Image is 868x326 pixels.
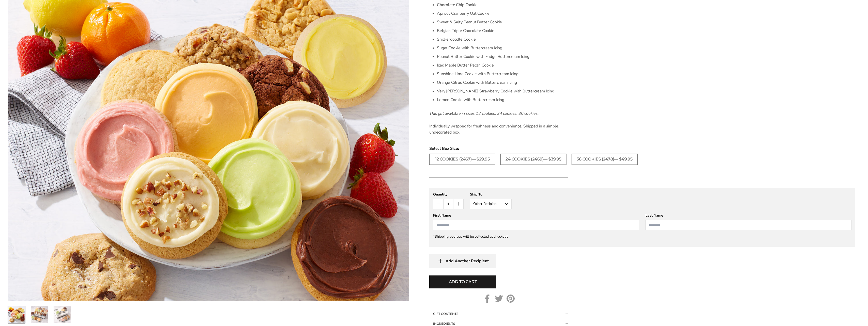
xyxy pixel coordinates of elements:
label: 24 COOKIES (2469)— $39.95 [500,154,566,165]
div: Last Name [645,213,851,218]
img: Just The Cookies - Summer Assorted Cookies [8,306,25,323]
input: First Name [433,220,639,230]
a: 2 / 3 [30,306,48,323]
em: This gift available in sizes 12 cookies, 24 cookies, 36 cookies. [429,111,539,116]
span: Add Another Recipient [446,258,489,264]
label: 12 COOKIES (2467)— $29.95 [429,154,495,165]
a: Facebook [483,295,491,303]
input: Last Name [645,220,851,230]
li: Apricot Cranberry Oat Cookie [437,9,568,18]
button: Other Recipient [470,199,512,209]
span: Select Box Size: [429,145,855,152]
a: 3 / 3 [53,306,71,323]
li: Snickerdoodle Cookie [437,35,568,44]
li: Peanut Butter Cookie with Fudge Buttercream Icing [437,52,568,61]
a: 1 / 3 [8,306,25,323]
p: Individually wrapped for freshness and convenience. Shipped in a simple, undecorated box. [429,123,568,135]
a: Twitter [495,295,503,303]
a: Pinterest [507,295,515,303]
img: Just The Cookies - Summer Assorted Cookies [31,306,48,323]
span: Add to cart [449,279,477,285]
label: 36 COOKIES (2478)— $49.95 [572,154,638,165]
gfm-form: New recipient [429,188,855,247]
li: Chocolate Chip Cookie [437,1,568,9]
li: Iced Maple Butter Pecan Cookie [437,61,568,70]
input: Quantity [443,199,453,209]
iframe: Sign Up via Text for Offers [4,307,53,322]
div: Quantity [433,192,464,197]
li: Very [PERSON_NAME] Strawberry Cookie with Buttercream Icing [437,87,568,95]
li: Sweet & Salty Peanut Butter Cookie [437,18,568,26]
button: Collapsible block button [429,309,568,319]
li: Orange Citrus Cookie with Buttercream Icing [437,78,568,87]
div: Ship To [470,192,512,197]
img: Just The Cookies - Summer Assorted Cookies [54,306,71,323]
li: Lemon Cookie with Buttercream Icing [437,95,568,104]
div: *Shipping address will be collected at checkout [433,234,851,239]
li: Belgian Triple Chocolate Cookie [437,26,568,35]
li: Sugar Cookie with Buttercream Icing [437,44,568,52]
button: Count minus [433,199,443,209]
li: Sunshine Lime Cookie with Buttercream Icing [437,70,568,78]
div: First Name [433,213,639,218]
button: Add Another Recipient [429,254,496,268]
button: Count plus [453,199,463,209]
button: Add to cart [429,275,496,288]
